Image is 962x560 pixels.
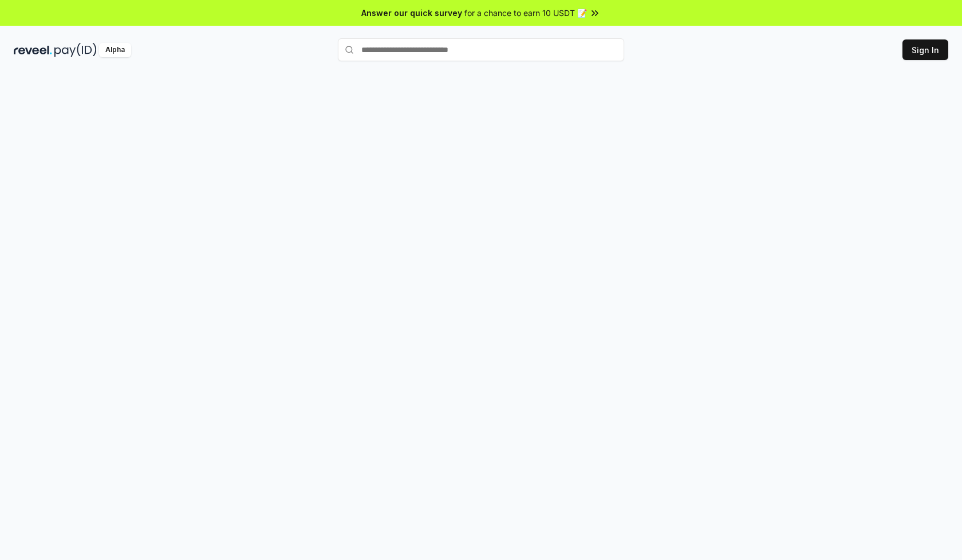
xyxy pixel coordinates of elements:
[902,39,948,60] button: Sign In
[99,43,131,57] div: Alpha
[54,43,97,57] img: pay_id
[464,7,587,19] span: for a chance to earn 10 USDT 📝
[14,43,52,57] img: reveel_dark
[361,7,462,19] span: Answer our quick survey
